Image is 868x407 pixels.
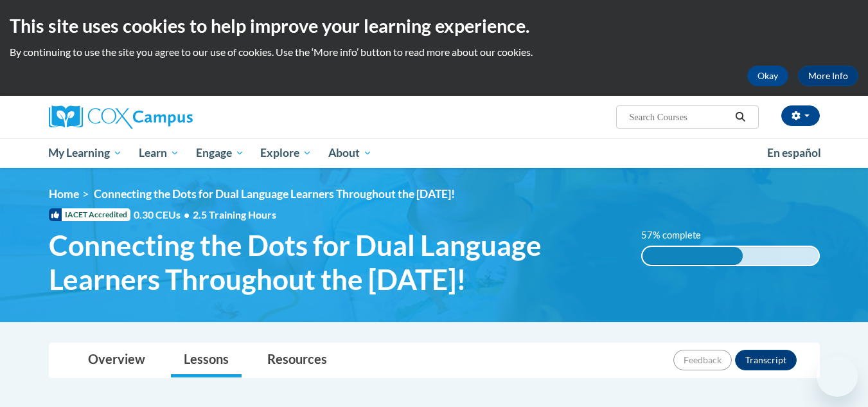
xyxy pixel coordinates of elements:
[260,145,312,161] span: Explore
[48,145,122,161] span: My Learning
[252,138,320,168] a: Explore
[10,45,858,59] p: By continuing to use the site you agree to our use of cookies. Use the ‘More info’ button to read...
[49,208,130,221] span: IACET Accredited
[798,66,858,86] a: More Info
[328,145,372,161] span: About
[817,356,858,397] iframe: Button to launch messaging window
[759,140,829,167] a: En español
[628,109,731,125] input: Search Courses
[735,350,797,370] button: Transcript
[139,145,179,161] span: Learn
[75,343,158,377] a: Overview
[767,146,821,159] span: En español
[30,138,839,168] div: Main menu
[254,343,340,377] a: Resources
[641,228,715,242] label: 57% complete
[731,109,750,125] button: Search
[196,145,244,161] span: Engage
[747,66,788,86] button: Okay
[188,138,252,168] a: Engage
[320,138,380,168] a: About
[642,247,743,265] div: 57% complete
[184,208,190,221] span: •
[49,187,79,201] a: Home
[10,13,858,39] h2: This site uses cookies to help improve your learning experience.
[40,138,131,168] a: My Learning
[673,350,732,370] button: Feedback
[193,208,276,221] span: 2.5 Training Hours
[49,228,623,296] span: Connecting the Dots for Dual Language Learners Throughout the [DATE]!
[781,105,820,126] button: Account Settings
[134,208,193,222] span: 0.30 CEUs
[171,343,242,377] a: Lessons
[49,105,193,129] img: Cox Campus
[130,138,188,168] a: Learn
[49,105,293,129] a: Cox Campus
[94,187,455,201] span: Connecting the Dots for Dual Language Learners Throughout the [DATE]!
